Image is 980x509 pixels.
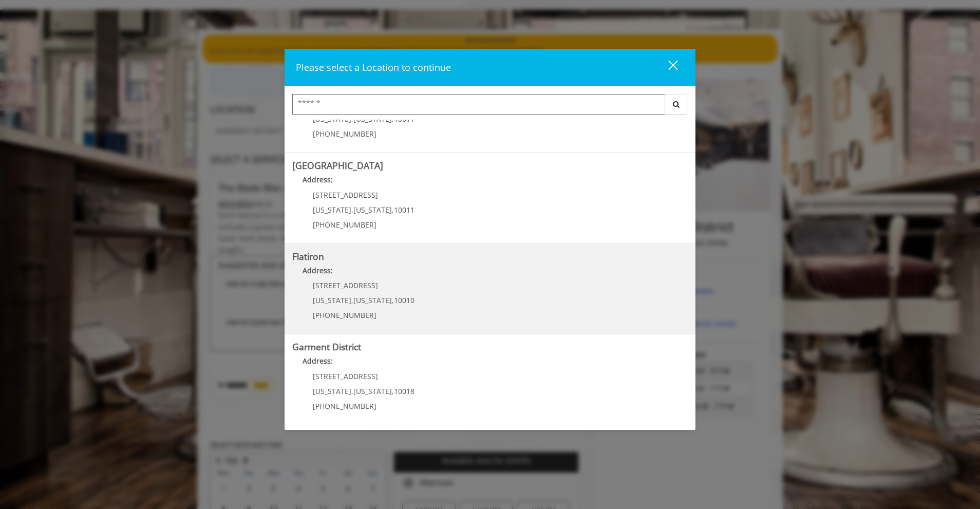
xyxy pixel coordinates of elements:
span: [PHONE_NUMBER] [313,310,376,320]
i: Search button [670,101,682,108]
span: [US_STATE] [353,205,392,215]
span: 10010 [394,295,414,305]
div: close dialog [656,60,677,75]
span: [PHONE_NUMBER] [313,401,376,411]
span: , [392,386,394,396]
b: Address: [303,356,333,366]
span: [US_STATE] [313,205,351,215]
span: [US_STATE] [313,386,351,396]
b: Address: [303,175,333,184]
b: Flatiron [292,250,324,262]
b: [GEOGRAPHIC_DATA] [292,159,383,172]
b: Garment District [292,341,361,353]
span: , [351,295,353,305]
span: , [351,386,353,396]
span: [PHONE_NUMBER] [313,129,376,139]
span: [STREET_ADDRESS] [313,371,378,381]
span: , [392,205,394,215]
span: , [351,205,353,215]
span: [STREET_ADDRESS] [313,280,378,290]
span: 10011 [394,205,414,215]
b: Address: [303,266,333,275]
button: close dialog [649,56,684,78]
span: [US_STATE] [313,295,351,305]
div: Center Select [292,94,688,120]
input: Search Center [292,94,665,115]
span: [STREET_ADDRESS] [313,190,378,200]
span: , [392,295,394,305]
span: Please select a Location to continue [296,61,451,73]
span: 10018 [394,386,414,396]
span: [US_STATE] [353,295,392,305]
span: [US_STATE] [353,386,392,396]
span: [PHONE_NUMBER] [313,220,376,230]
